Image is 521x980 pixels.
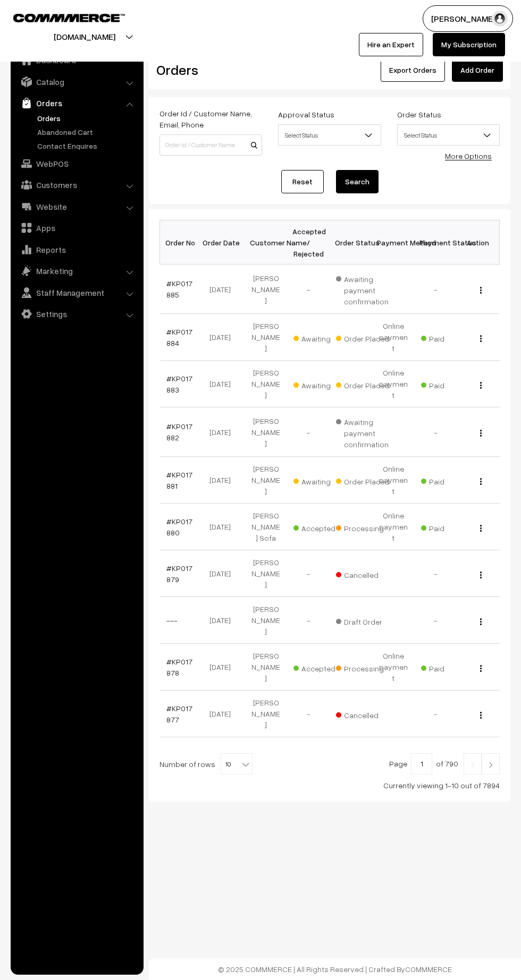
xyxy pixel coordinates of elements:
[423,5,513,32] button: [PERSON_NAME]
[372,361,415,407] td: Online payment
[381,58,445,82] button: Export Orders
[156,62,261,78] h2: Orders
[397,124,500,146] span: Select Status
[278,109,334,120] label: Approval Status
[202,504,245,550] td: [DATE]
[159,108,262,130] label: Order Id / Customer Name, Email, Phone
[336,170,379,193] button: Search
[159,134,262,156] input: Order Id / Customer Name / Customer Email / Customer Phone
[13,197,140,216] a: Website
[480,572,482,578] img: Menu
[245,407,287,457] td: [PERSON_NAME]
[13,283,140,302] a: Staff Management
[397,109,441,120] label: Order Status
[480,712,482,719] img: Menu
[166,517,192,537] a: #KP017880
[202,644,245,691] td: [DATE]
[245,220,287,265] th: Customer Name
[13,14,125,22] img: COMMMERCE
[293,660,347,674] span: Accepted
[421,377,474,391] span: Paid
[480,478,482,485] img: Menu
[445,151,492,160] a: More Options
[159,780,500,791] div: Currently viewing 1-10 out of 7894
[287,597,330,644] td: -
[245,504,287,550] td: [PERSON_NAME] Sofa
[287,265,330,314] td: -
[202,691,245,737] td: [DATE]
[330,220,372,265] th: Order Status
[293,377,347,391] span: Awaiting
[278,124,381,146] span: Select Status
[372,314,415,361] td: Online payment
[293,473,347,487] span: Awaiting
[245,597,287,644] td: [PERSON_NAME]
[245,550,287,597] td: [PERSON_NAME]
[421,473,474,487] span: Paid
[202,361,245,407] td: [DATE]
[13,218,140,237] a: Apps
[480,525,482,532] img: Menu
[35,140,140,151] a: Contact Enquires
[13,11,106,23] a: COMMMERCE
[202,314,245,361] td: [DATE]
[415,220,457,265] th: Payment Status
[336,377,389,391] span: Order Placed
[421,660,474,674] span: Paid
[293,330,347,344] span: Awaiting
[436,759,458,768] span: of 790
[287,691,330,737] td: -
[221,754,252,775] span: 10
[433,33,505,56] a: My Subscription
[166,422,192,442] a: #KP017882
[35,113,140,124] a: Orders
[486,762,495,768] img: Right
[336,473,389,487] span: Order Placed
[421,520,474,534] span: Paid
[281,170,324,193] a: Reset
[405,965,452,974] a: COMMMERCE
[221,753,253,774] span: 10
[468,762,477,768] img: Left
[13,154,140,173] a: WebPOS
[279,126,380,144] span: Select Status
[13,72,140,91] a: Catalog
[415,407,457,457] td: -
[245,644,287,691] td: [PERSON_NAME]
[16,23,153,50] button: [DOMAIN_NAME]
[336,660,389,674] span: Processing
[202,457,245,504] td: [DATE]
[336,707,389,721] span: Cancelled
[372,220,415,265] th: Payment Method
[480,287,482,294] img: Menu
[372,457,415,504] td: Online payment
[13,240,140,259] a: Reports
[166,374,192,394] a: #KP017883
[480,382,482,389] img: Menu
[287,550,330,597] td: -
[372,504,415,550] td: Online payment
[245,457,287,504] td: [PERSON_NAME]
[480,335,482,342] img: Menu
[13,261,140,280] a: Marketing
[35,126,140,138] a: Abandoned Cart
[492,11,508,27] img: user
[336,414,389,450] span: Awaiting payment confirmation
[166,279,192,299] a: #KP017885
[415,691,457,737] td: -
[13,93,140,113] a: Orders
[480,430,482,437] img: Menu
[336,613,389,627] span: Draft Order
[389,759,407,768] span: Page
[452,58,503,82] a: Add Order
[293,520,347,534] span: Accepted
[202,265,245,314] td: [DATE]
[245,361,287,407] td: [PERSON_NAME]
[287,220,330,265] th: Accepted / Rejected
[160,220,203,265] th: Order No
[480,665,482,672] img: Menu
[202,597,245,644] td: [DATE]
[287,407,330,457] td: -
[457,220,500,265] th: Action
[149,958,521,980] footer: © 2025 COMMMERCE | All Rights Reserved | Crafted By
